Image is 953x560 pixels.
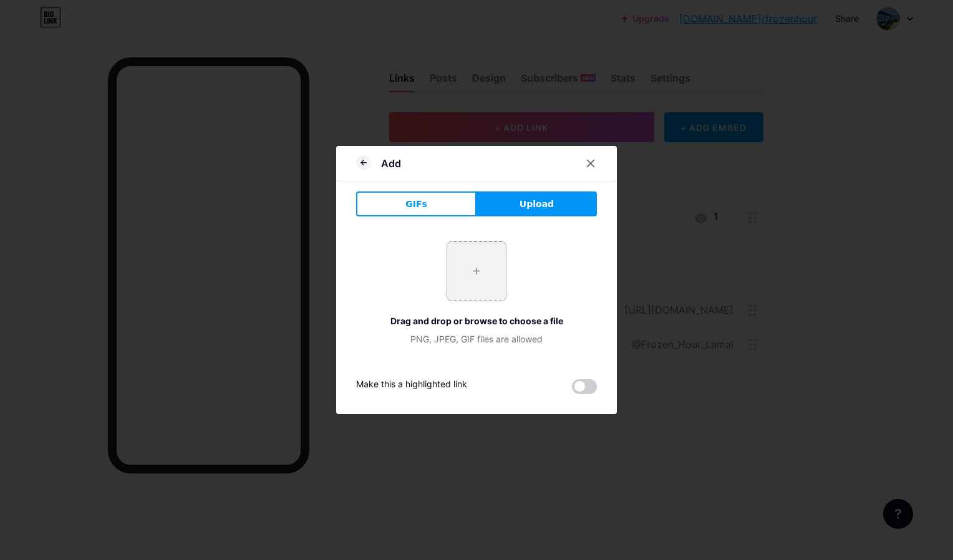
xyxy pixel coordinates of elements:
[381,158,401,169] div: Add
[476,191,597,216] button: Upload
[356,334,597,344] div: PNG, JPEG, GIF files are allowed
[356,191,476,216] button: GIFs
[405,199,427,209] span: GIFs
[356,316,597,326] div: Drag and drop or browse to choose a file
[356,379,467,394] div: Make this a highlighted link
[520,199,554,209] span: Upload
